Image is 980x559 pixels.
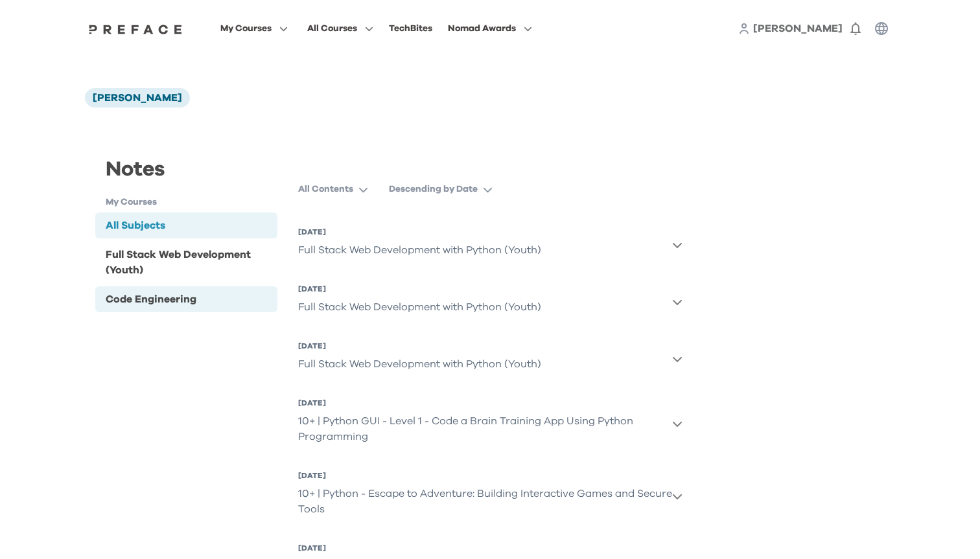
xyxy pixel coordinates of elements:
div: [DATE] [298,284,541,294]
button: [DATE]Full Stack Web Development with Python (Youth) [298,336,682,382]
span: Nomad Awards [448,21,516,36]
div: Full Stack Web Development with Python (Youth) [298,351,541,377]
span: All Courses [307,21,357,36]
div: 10+ | Python - Escape to Adventure: Building Interactive Games and Secure Tools [298,481,672,522]
button: All Courses [303,20,377,37]
button: All Contents [298,177,379,201]
div: Full Stack Web Development with Python (Youth) [298,237,541,263]
div: [DATE] [298,543,672,553]
span: [PERSON_NAME] [753,23,843,34]
button: [DATE]10+ | Python GUI - Level 1 - Code a Brain Training App Using Python Programming [298,393,682,455]
div: Code Engineering [106,291,196,307]
div: [DATE] [298,341,541,351]
span: [PERSON_NAME] [93,93,182,103]
img: Preface Logo [86,24,185,34]
div: [DATE] [298,398,672,408]
div: Full Stack Web Development with Python (Youth) [298,294,541,320]
div: All Subjects [106,218,165,233]
span: My Courses [220,21,272,36]
p: Descending by Date [389,183,478,196]
button: [DATE]Full Stack Web Development with Python (Youth) [298,279,682,325]
div: TechBites [389,21,432,36]
a: [PERSON_NAME] [753,21,843,36]
p: All Contents [298,183,353,196]
button: Descending by Date [389,177,503,201]
button: [DATE]10+ | Python - Escape to Adventure: Building Interactive Games and Secure Tools [298,465,682,527]
div: [DATE] [298,227,541,237]
button: [DATE]Full Stack Web Development with Python (Youth) [298,222,682,268]
div: [DATE] [298,470,672,481]
a: Preface Logo [86,23,185,34]
div: Full Stack Web Development (Youth) [106,247,272,278]
button: Nomad Awards [444,20,536,37]
div: 10+ | Python GUI - Level 1 - Code a Brain Training App Using Python Programming [298,408,672,450]
div: Notes [95,154,277,196]
button: My Courses [216,20,292,37]
h1: My Courses [106,196,277,209]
